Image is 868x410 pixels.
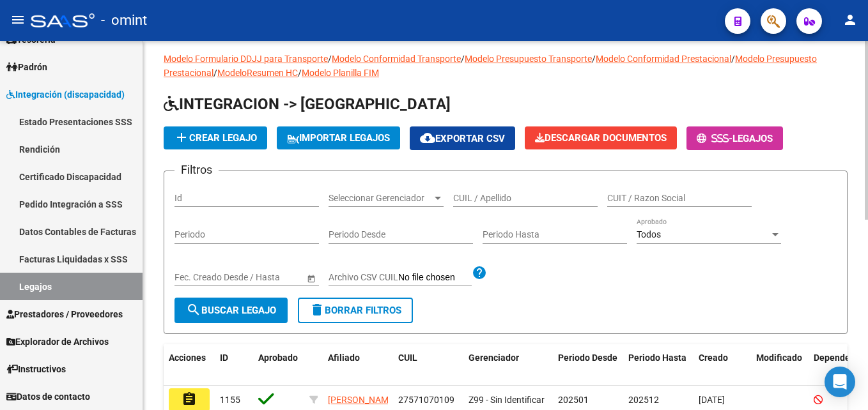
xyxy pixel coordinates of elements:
span: Descargar Documentos [535,132,667,144]
span: Periodo Desde [558,353,617,363]
span: 202501 [558,395,589,405]
span: Todos [637,229,661,239]
datatable-header-cell: Periodo Hasta [623,344,694,386]
datatable-header-cell: Afiliado [323,344,393,386]
span: Creado [699,353,728,363]
span: Borrar Filtros [309,305,401,316]
datatable-header-cell: Periodo Desde [553,344,623,386]
span: Afiliado [328,353,360,363]
span: Explorador de Archivos [6,335,109,349]
span: Aprobado [258,353,298,363]
span: Instructivos [6,362,66,376]
span: CUIL [398,353,417,363]
span: Legajos [732,133,773,144]
mat-icon: cloud_download [420,130,435,146]
mat-icon: assignment [182,391,197,407]
span: INTEGRACION -> [GEOGRAPHIC_DATA] [164,95,451,113]
span: 202512 [628,395,659,405]
a: ModeloResumen HC [217,68,298,78]
datatable-header-cell: Aprobado [253,344,304,386]
datatable-header-cell: Creado [694,344,751,386]
button: -Legajos [686,126,783,150]
span: Padrón [6,60,47,74]
button: Buscar Legajo [174,298,288,323]
mat-icon: person [842,12,858,27]
span: 27571070109 [398,395,454,405]
span: Exportar CSV [420,133,505,144]
input: Archivo CSV CUIL [398,272,472,284]
span: Z99 - Sin Identificar [469,395,545,405]
input: Start date [174,272,214,283]
a: Modelo Conformidad Prestacional [596,54,731,64]
datatable-header-cell: CUIL [393,344,463,386]
datatable-header-cell: Modificado [751,344,809,386]
datatable-header-cell: ID [215,344,253,386]
span: Gerenciador [469,353,519,363]
mat-icon: menu [10,12,26,27]
button: Borrar Filtros [298,298,413,323]
h3: Filtros [174,161,219,179]
mat-icon: help [472,265,487,280]
span: [DATE] [699,395,725,405]
span: IMPORTAR LEGAJOS [287,132,390,144]
span: Prestadores / Proveedores [6,307,123,321]
span: [PERSON_NAME] [328,395,396,405]
span: - [697,133,732,144]
button: Exportar CSV [410,126,515,150]
span: Modificado [756,353,802,363]
button: Open calendar [304,271,318,285]
mat-icon: add [174,130,189,145]
button: Crear Legajo [164,126,267,149]
a: Modelo Planilla FIM [302,68,379,78]
span: ID [220,353,228,363]
span: 1155 [220,395,240,405]
span: Periodo Hasta [628,353,686,363]
span: Integración (discapacidad) [6,87,125,102]
button: IMPORTAR LEGAJOS [277,126,400,149]
span: Crear Legajo [174,132,257,144]
mat-icon: delete [309,302,325,317]
a: Modelo Formulario DDJJ para Transporte [164,54,328,64]
span: Seleccionar Gerenciador [329,193,432,204]
span: Acciones [169,353,206,363]
span: Dependencia [814,353,867,363]
mat-icon: search [186,302,201,317]
span: Buscar Legajo [186,305,276,316]
a: Modelo Conformidad Transporte [332,54,461,64]
a: Modelo Presupuesto Transporte [465,54,592,64]
datatable-header-cell: Acciones [164,344,215,386]
button: Descargar Documentos [525,126,677,149]
datatable-header-cell: Gerenciador [463,344,553,386]
span: Datos de contacto [6,390,90,404]
span: - omint [101,6,147,34]
div: Open Intercom Messenger [825,367,855,397]
input: End date [225,272,288,283]
span: Archivo CSV CUIL [329,272,398,282]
